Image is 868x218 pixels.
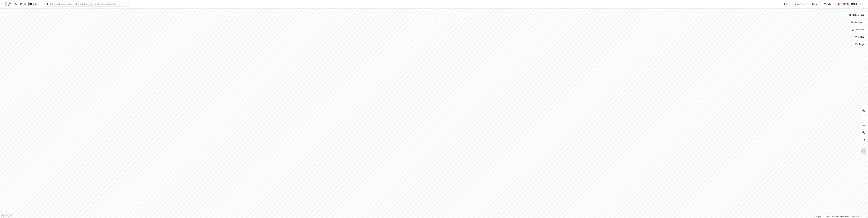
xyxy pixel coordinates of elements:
[812,2,818,6] div: Bolig
[861,148,867,154] img: Z
[849,27,867,33] button: Analyse
[5,1,37,7] img: logo.f888ab2527a4732fd821a326f86c7f29.svg
[846,12,867,18] button: Bokmerker
[1,214,14,217] a: Mapbox homepage
[853,203,868,218] div: Kontrollprogram for chat
[794,2,805,6] div: Mine Tags
[848,19,867,25] button: Datasett
[853,203,868,218] iframe: Chat Widget
[824,2,833,6] div: Verktøy
[841,2,858,6] div: [PERSON_NAME]
[823,215,838,218] a: OpenStreetMap
[852,34,867,40] button: Filter
[48,2,130,6] input: Søk på adresse, matrikkel, gårdeiere, leietakere eller personer
[853,41,867,47] button: Tags
[783,2,788,6] div: Kart
[839,215,854,218] a: Improve this map
[814,215,822,218] a: Mapbox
